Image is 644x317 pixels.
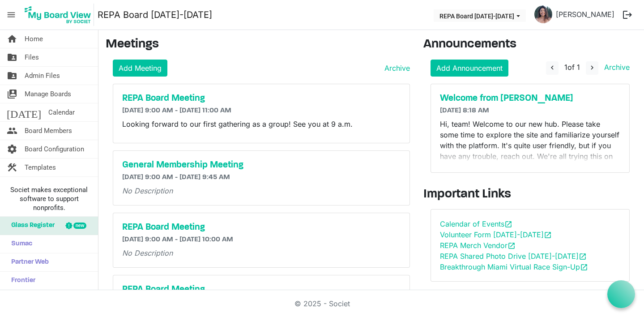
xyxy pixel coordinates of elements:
[122,222,401,233] a: REPA Board Meeting
[25,140,84,158] span: Board Configuration
[601,63,630,72] a: Archive
[122,248,401,258] p: No Description
[618,5,637,24] button: logout
[25,122,72,140] span: Board Members
[4,185,94,212] span: Societ makes exceptional software to support nonprofits.
[588,64,596,72] span: navigate_next
[294,299,350,308] a: © 2025 - Societ
[122,119,401,129] p: Looking forward to our first gathering as a group! See you at 9 a.m.
[546,61,559,75] button: navigate_before
[534,5,552,23] img: YcOm1LtmP80IA-PKU6h1PJ--Jn-4kuVIEGfr0aR6qQTzM5pdw1I7-_SZs6Ee-9uXvl2a8gAPaoRLVNHcOWYtXg_thumb.png
[25,158,56,176] span: Templates
[7,235,32,253] span: Sumac
[586,61,598,75] button: navigate_next
[579,253,587,261] span: open_in_new
[7,272,35,290] span: Frontier
[25,30,43,48] span: Home
[544,231,552,239] span: open_in_new
[73,223,86,229] div: new
[122,160,401,171] a: General Membership Meeting
[7,67,17,85] span: folder_shared
[25,85,71,103] span: Manage Boards
[122,284,401,295] a: REPA Board Meeting
[48,103,75,121] span: Calendar
[440,119,620,205] p: Hi, team! Welcome to our new hub. Please take some time to explore the site and familiarize yours...
[7,158,17,176] span: construction
[122,236,401,244] h6: [DATE] 9:00 AM - [DATE] 10:00 AM
[98,6,212,24] a: REPA Board [DATE]-[DATE]
[22,4,98,26] a: My Board View Logo
[440,219,512,228] a: Calendar of Eventsopen_in_new
[122,93,401,104] a: REPA Board Meeting
[440,241,516,250] a: REPA Merch Vendoropen_in_new
[25,67,60,85] span: Admin Files
[3,6,20,23] span: menu
[552,5,618,23] a: [PERSON_NAME]
[22,4,94,26] img: My Board View Logo
[381,63,410,73] a: Archive
[7,48,17,66] span: folder_shared
[440,252,587,261] a: REPA Shared Photo Drive [DATE]-[DATE]open_in_new
[7,140,17,158] span: settings
[440,262,588,271] a: Breakthrough Miami Virtual Race Sign-Upopen_in_new
[564,63,567,72] span: 1
[122,173,401,182] h6: [DATE] 9:00 AM - [DATE] 9:45 AM
[7,85,17,103] span: switch_account
[25,48,39,66] span: Files
[580,263,588,271] span: open_in_new
[548,64,556,72] span: navigate_before
[504,220,512,228] span: open_in_new
[423,37,637,52] h3: Announcements
[113,60,167,77] a: Add Meeting
[564,63,580,72] span: of 1
[440,107,489,114] span: [DATE] 8:18 AM
[508,242,516,250] span: open_in_new
[7,253,49,271] span: Partner Web
[423,187,637,202] h3: Important Links
[122,107,401,115] h6: [DATE] 9:00 AM - [DATE] 11:00 AM
[440,93,620,104] a: Welcome from [PERSON_NAME]
[7,217,55,235] span: Glass Register
[431,60,508,77] a: Add Announcement
[7,30,17,48] span: home
[7,122,17,140] span: people
[434,9,526,22] button: REPA Board 2025-2026 dropdownbutton
[106,37,410,52] h3: Meetings
[440,230,552,239] a: Volunteer Form [DATE]-[DATE]open_in_new
[7,103,41,121] span: [DATE]
[122,185,401,196] p: No Description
